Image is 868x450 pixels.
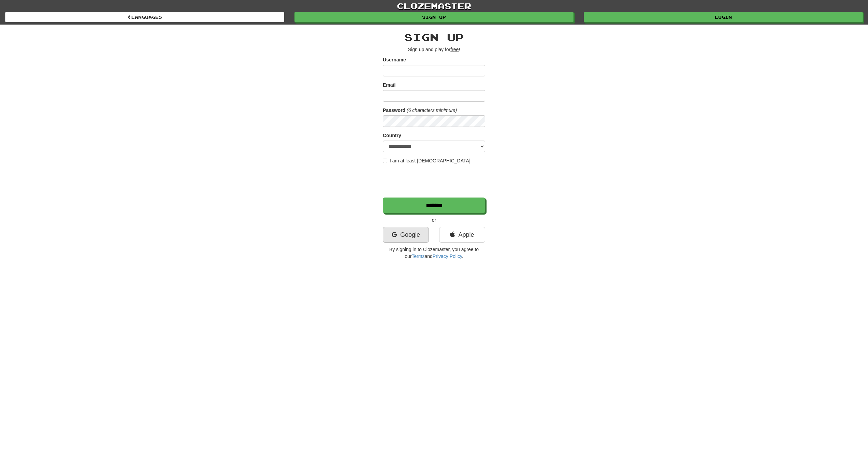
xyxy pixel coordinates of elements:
[383,46,485,53] p: Sign up and play for !
[383,132,401,139] label: Country
[383,168,487,194] iframe: reCAPTCHA
[433,253,462,259] a: Privacy Policy
[383,56,406,63] label: Username
[383,82,395,88] label: Email
[383,159,387,163] input: I am at least [DEMOGRAPHIC_DATA]
[294,12,574,22] a: Sign up
[584,12,863,22] a: Login
[5,12,284,22] a: Languages
[383,157,471,164] label: I am at least [DEMOGRAPHIC_DATA]
[383,31,485,43] h2: Sign up
[411,253,424,259] a: Terms
[383,227,429,243] a: Google
[439,227,485,243] a: Apple
[383,246,485,260] p: By signing in to Clozemaster, you agree to our and .
[383,217,485,223] p: or
[383,107,405,114] label: Password
[407,107,457,113] em: (6 characters minimum)
[450,47,459,52] u: free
